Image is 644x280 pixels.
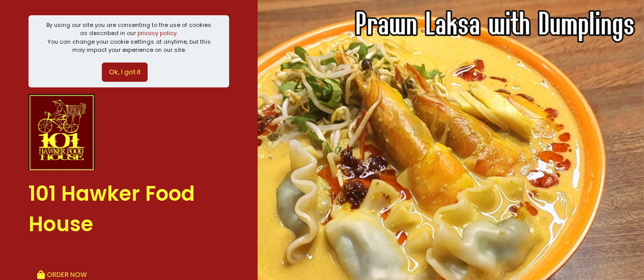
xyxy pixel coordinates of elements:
[29,94,95,170] img: 101 Hawker Food House
[102,63,148,82] button: Ok, I got it
[46,21,212,54] div: By using our site you are consenting to the use of cookies as described in our You can change you...
[29,170,229,248] div: 101 Hawker Food House
[137,29,178,37] a: privacy policy.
